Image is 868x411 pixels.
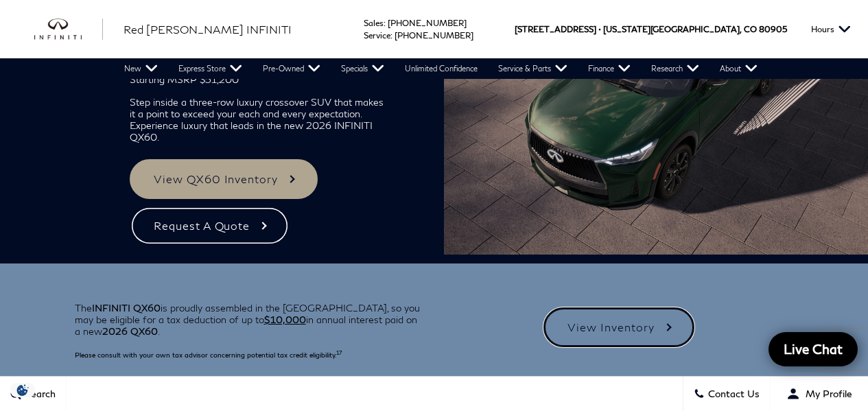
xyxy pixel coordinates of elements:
[331,58,395,79] a: Specials
[253,58,331,79] a: Pre-Owned
[395,30,473,40] a: [PHONE_NUMBER]
[771,377,868,411] button: Open user profile menu
[92,302,161,314] strong: INFINITI QX60
[130,73,391,85] p: Starting MSRP $51,200*
[75,302,424,337] p: The is proudly assembled in the [GEOGRAPHIC_DATA], so you may be eligible for a tax deduction of ...
[705,388,760,400] span: Contact Us
[130,96,391,143] p: Step inside a three-row luxury crossover SUV that makes it a point to exceed your each and every ...
[7,383,38,397] section: Click to Open Cookie Consent Modal
[34,19,103,40] img: INFINITI
[114,58,168,79] a: New
[709,58,768,79] a: About
[124,23,292,36] span: Red [PERSON_NAME] INFINITI
[488,58,578,79] a: Service & Parts
[75,351,342,359] disclaimer: Please consult with your own tax advisor concerning potential tax credit eligibility.
[130,206,290,246] a: Request A Quote
[390,30,392,40] span: :
[124,21,292,38] a: Red [PERSON_NAME] INFINITI
[777,340,849,357] span: Live Chat
[168,58,253,79] a: Express Store
[21,388,56,400] span: Search
[800,388,852,400] span: My Profile
[769,332,858,366] a: Live Chat
[388,18,467,28] a: [PHONE_NUMBER]
[364,30,390,40] span: Service
[264,314,306,325] u: $10,000
[336,350,342,356] sup: 17
[384,18,386,28] span: :
[34,19,103,40] a: infiniti
[578,58,641,79] a: Finance
[130,159,318,199] a: View QX60 Inventory
[515,24,787,34] a: [STREET_ADDRESS] • [US_STATE][GEOGRAPHIC_DATA], CO 80905
[364,18,384,28] span: Sales
[102,325,158,337] strong: 2026 QX60
[7,383,38,397] img: Opt-Out Icon
[114,58,768,79] nav: Main Navigation
[641,58,709,79] a: Research
[543,307,694,347] a: View Inventory
[395,58,488,79] a: Unlimited Confidence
